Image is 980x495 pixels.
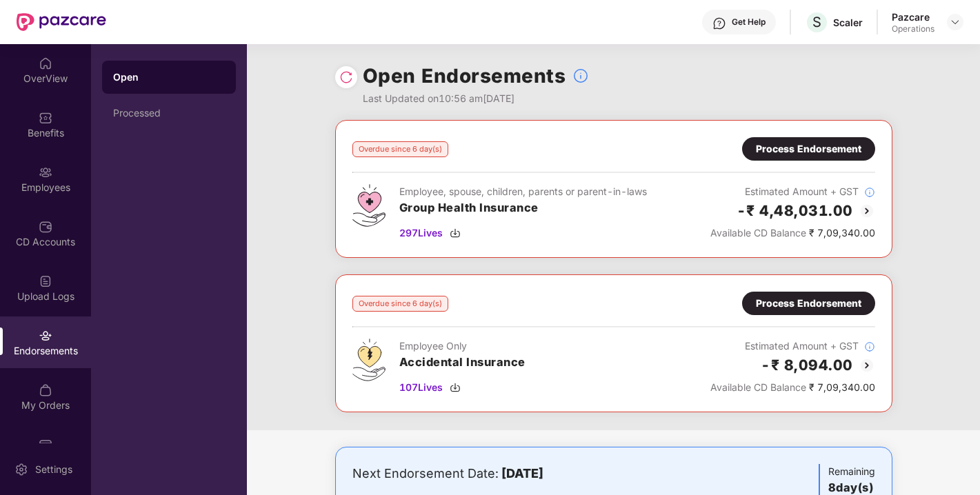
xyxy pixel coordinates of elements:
img: svg+xml;base64,PHN2ZyBpZD0iRG93bmxvYWQtMzJ4MzIiIHhtbG5zPSJodHRwOi8vd3d3LnczLm9yZy8yMDAwL3N2ZyIgd2... [450,382,461,393]
img: New Pazcare Logo [17,13,106,31]
span: Available CD Balance [710,381,806,393]
div: Employee, spouse, children, parents or parent-in-laws [399,184,647,199]
div: ₹ 7,09,340.00 [710,380,875,395]
span: 297 Lives [399,225,443,241]
div: Estimated Amount + GST [710,339,875,354]
img: svg+xml;base64,PHN2ZyBpZD0iVXBsb2FkX0xvZ3MiIGRhdGEtbmFtZT0iVXBsb2FkIExvZ3MiIHhtbG5zPSJodHRwOi8vd3... [39,274,52,288]
span: 107 Lives [399,380,443,395]
span: S [812,14,821,30]
div: ₹ 7,09,340.00 [710,225,875,241]
div: Operations [892,23,934,34]
div: Processed [113,108,225,119]
h2: -₹ 8,094.00 [761,354,853,376]
img: svg+xml;base64,PHN2ZyBpZD0iSW5mb18tXzMyeDMyIiBkYXRhLW5hbWU9IkluZm8gLSAzMngzMiIgeG1sbnM9Imh0dHA6Ly... [864,187,875,198]
h3: Group Health Insurance [399,199,647,217]
div: Employee Only [399,339,526,354]
img: svg+xml;base64,PHN2ZyBpZD0iUGF6Y2FyZCIgeG1sbnM9Imh0dHA6Ly93d3cudzMub3JnLzIwMDAvc3ZnIiB3aWR0aD0iMj... [39,438,52,452]
span: Available CD Balance [710,227,806,239]
h3: Accidental Insurance [399,354,526,372]
img: svg+xml;base64,PHN2ZyBpZD0iRW5kb3JzZW1lbnRzIiB4bWxucz0iaHR0cDovL3d3dy53My5vcmcvMjAwMC9zdmciIHdpZH... [39,329,52,343]
img: svg+xml;base64,PHN2ZyBpZD0iRG93bmxvYWQtMzJ4MzIiIHhtbG5zPSJodHRwOi8vd3d3LnczLm9yZy8yMDAwL3N2ZyIgd2... [450,228,461,239]
img: svg+xml;base64,PHN2ZyB4bWxucz0iaHR0cDovL3d3dy53My5vcmcvMjAwMC9zdmciIHdpZHRoPSI0OS4zMjEiIGhlaWdodD... [352,339,386,381]
div: Get Help [732,17,766,28]
div: Last Updated on 10:56 am[DATE] [363,91,590,106]
div: Estimated Amount + GST [710,184,875,199]
div: Next Endorsement Date: [352,464,692,483]
div: Pazcare [892,10,934,23]
div: Process Endorsement [756,296,861,311]
img: svg+xml;base64,PHN2ZyBpZD0iU2V0dGluZy0yMHgyMCIgeG1sbnM9Imh0dHA6Ly93d3cudzMub3JnLzIwMDAvc3ZnIiB3aW... [14,463,28,476]
img: svg+xml;base64,PHN2ZyB4bWxucz0iaHR0cDovL3d3dy53My5vcmcvMjAwMC9zdmciIHdpZHRoPSI0Ny43MTQiIGhlaWdodD... [352,184,386,227]
img: svg+xml;base64,PHN2ZyBpZD0iSG9tZSIgeG1sbnM9Imh0dHA6Ly93d3cudzMub3JnLzIwMDAvc3ZnIiB3aWR0aD0iMjAiIG... [39,57,52,70]
img: svg+xml;base64,PHN2ZyBpZD0iRW1wbG95ZWVzIiB4bWxucz0iaHR0cDovL3d3dy53My5vcmcvMjAwMC9zdmciIHdpZHRoPS... [39,165,52,179]
div: Process Endorsement [756,141,861,156]
h1: Open Endorsements [363,61,566,91]
img: svg+xml;base64,PHN2ZyBpZD0iRHJvcGRvd24tMzJ4MzIiIHhtbG5zPSJodHRwOi8vd3d3LnczLm9yZy8yMDAwL3N2ZyIgd2... [950,17,961,28]
div: Overdue since 6 day(s) [352,296,448,312]
div: Settings [31,463,77,476]
div: Scaler [833,16,863,29]
h2: -₹ 4,48,031.00 [737,199,853,222]
div: Open [113,70,225,84]
img: svg+xml;base64,PHN2ZyBpZD0iQmFjay0yMHgyMCIgeG1sbnM9Imh0dHA6Ly93d3cudzMub3JnLzIwMDAvc3ZnIiB3aWR0aD... [859,203,875,219]
img: svg+xml;base64,PHN2ZyBpZD0iSW5mb18tXzMyeDMyIiBkYXRhLW5hbWU9IkluZm8gLSAzMngzMiIgeG1sbnM9Imh0dHA6Ly... [864,341,875,352]
img: svg+xml;base64,PHN2ZyBpZD0iUmVsb2FkLTMyeDMyIiB4bWxucz0iaHR0cDovL3d3dy53My5vcmcvMjAwMC9zdmciIHdpZH... [339,70,353,84]
b: [DATE] [501,466,543,481]
img: svg+xml;base64,PHN2ZyBpZD0iTXlfT3JkZXJzIiBkYXRhLW5hbWU9Ik15IE9yZGVycyIgeG1sbnM9Imh0dHA6Ly93d3cudz... [39,383,52,397]
img: svg+xml;base64,PHN2ZyBpZD0iQmFjay0yMHgyMCIgeG1sbnM9Imh0dHA6Ly93d3cudzMub3JnLzIwMDAvc3ZnIiB3aWR0aD... [859,357,875,374]
img: svg+xml;base64,PHN2ZyBpZD0iQ0RfQWNjb3VudHMiIGRhdGEtbmFtZT0iQ0QgQWNjb3VudHMiIHhtbG5zPSJodHRwOi8vd3... [39,220,52,234]
img: svg+xml;base64,PHN2ZyBpZD0iQmVuZWZpdHMiIHhtbG5zPSJodHRwOi8vd3d3LnczLm9yZy8yMDAwL3N2ZyIgd2lkdGg9Ij... [39,111,52,125]
img: svg+xml;base64,PHN2ZyBpZD0iSW5mb18tXzMyeDMyIiBkYXRhLW5hbWU9IkluZm8gLSAzMngzMiIgeG1sbnM9Imh0dHA6Ly... [572,68,589,84]
div: Overdue since 6 day(s) [352,141,448,157]
img: svg+xml;base64,PHN2ZyBpZD0iSGVscC0zMngzMiIgeG1sbnM9Imh0dHA6Ly93d3cudzMub3JnLzIwMDAvc3ZnIiB3aWR0aD... [712,17,726,30]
